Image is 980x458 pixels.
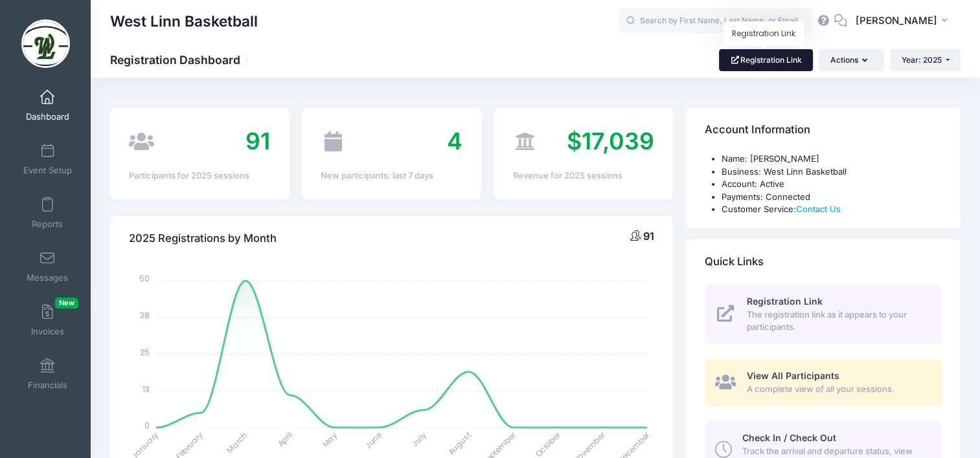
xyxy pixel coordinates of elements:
tspan: 25 [140,346,150,357]
a: Financials [17,351,78,397]
li: Payments: Connected [722,191,942,204]
span: Registration Link [747,296,823,307]
button: [PERSON_NAME] [847,6,961,36]
tspan: July [409,430,429,449]
div: Revenue for 2025 sessions [512,169,654,182]
tspan: 0 [144,420,150,431]
tspan: June [363,429,384,450]
tspan: 38 [140,310,150,321]
span: Invoices [31,326,64,337]
span: [PERSON_NAME] [856,14,937,28]
span: View All Participants [747,370,839,381]
input: Search by First Name, Last Name, or Email... [618,8,812,34]
a: Registration Link The registration link as it appears to your participants. [705,285,942,344]
li: Account: Active [722,178,942,191]
span: Reports [32,219,63,230]
button: Actions [819,49,883,71]
tspan: 13 [142,383,150,394]
tspan: 50 [139,273,150,284]
a: Contact Us [796,204,841,214]
div: New participants: last 7 days [321,169,462,182]
span: 91 [245,127,270,155]
span: 4 [446,127,462,155]
div: Registration Link [724,21,804,46]
div: Participants for 2025 sessions [129,169,270,182]
a: Dashboard [17,83,78,128]
span: Dashboard [26,111,69,122]
h1: Registration Dashboard [110,53,251,67]
a: InvoicesNew [17,298,78,343]
span: Year: 2025 [902,55,942,65]
a: Event Setup [17,136,78,182]
li: Customer Service: [722,203,942,216]
a: Messages [17,244,78,289]
a: Reports [17,190,78,235]
span: $17,039 [567,127,654,155]
li: Name: [PERSON_NAME] [722,153,942,166]
tspan: August [446,430,473,457]
tspan: March [224,429,250,455]
span: Check In / Check Out [742,432,836,443]
button: Year: 2025 [890,49,961,71]
h1: West Linn Basketball [110,6,258,36]
span: The registration link as it appears to your participants. [747,309,927,334]
h4: Quick Links [705,243,764,280]
span: New [55,298,78,309]
a: Registration Link [719,49,813,71]
span: A complete view of all your sessions. [747,383,927,396]
tspan: May [320,430,339,449]
span: Event Setup [23,165,72,176]
span: 91 [643,230,654,243]
li: Business: West Linn Basketball [722,166,942,179]
h4: Account Information [705,112,810,149]
span: Financials [28,380,67,391]
h4: 2025 Registrations by Month [129,220,277,257]
span: Messages [27,272,68,283]
tspan: April [275,429,295,448]
img: West Linn Basketball [21,19,70,68]
a: View All Participants A complete view of all your sessions. [705,359,942,406]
